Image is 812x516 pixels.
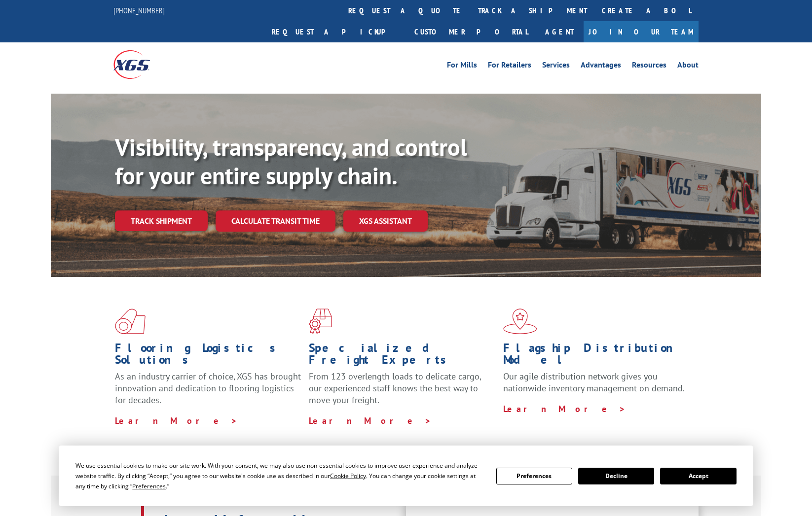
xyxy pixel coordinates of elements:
[488,61,531,72] a: For Retailers
[309,371,495,414] p: From 123 overlength loads to delicate cargo, our experienced staff knows the best way to move you...
[632,61,666,72] a: Resources
[309,342,495,371] h1: Specialized Freight Experts
[542,61,570,72] a: Services
[503,342,690,371] h1: Flagship Distribution Model
[330,472,366,480] span: Cookie Policy
[309,415,432,426] a: Learn More >
[343,210,428,232] a: XGS ASSISTANT
[264,21,407,42] a: Request a pickup
[578,468,654,484] button: Decline
[503,403,626,414] a: Learn More >
[535,21,584,42] a: Agent
[447,61,477,72] a: For Mills
[503,371,685,394] span: Our agile distribution network gives you nationwide inventory management on demand.
[496,468,572,484] button: Preferences
[132,482,166,490] span: Preferences
[581,61,621,72] a: Advantages
[115,132,467,191] b: Visibility, transparency, and control for your entire supply chain.
[584,21,699,42] a: Join Our Team
[115,309,146,334] img: xgs-icon-total-supply-chain-intelligence-red
[75,460,484,491] div: We use essential cookies to make our site work. With your consent, we may also use non-essential ...
[115,371,301,406] span: As an industry carrier of choice, XGS has brought innovation and dedication to flooring logistics...
[115,415,238,426] a: Learn More >
[115,210,208,231] a: Track shipment
[113,5,165,15] a: [PHONE_NUMBER]
[216,210,335,232] a: Calculate transit time
[407,21,535,42] a: Customer Portal
[309,309,332,334] img: xgs-icon-focused-on-flooring-red
[677,61,699,72] a: About
[59,446,753,506] div: Cookie Consent Prompt
[115,342,301,371] h1: Flooring Logistics Solutions
[503,309,537,334] img: xgs-icon-flagship-distribution-model-red
[660,468,736,484] button: Accept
